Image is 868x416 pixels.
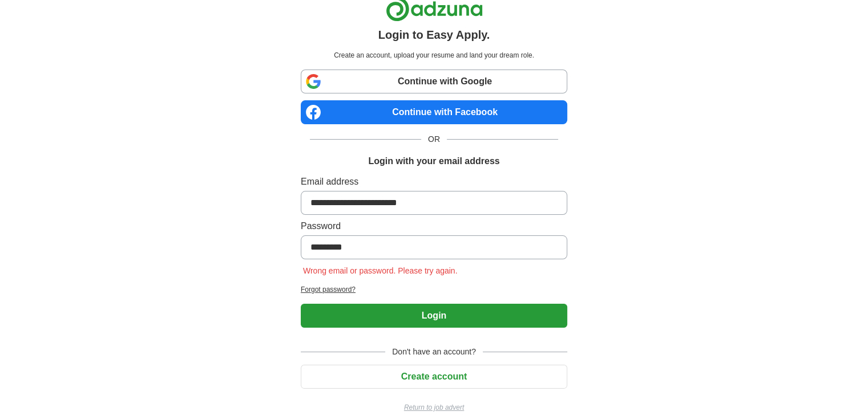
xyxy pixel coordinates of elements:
a: Forgot password? [301,284,567,295]
a: Create account [301,372,567,381]
p: Create an account, upload your resume and land your dream role. [303,50,565,60]
span: Don't have an account? [385,346,483,358]
a: Continue with Google [301,70,567,93]
button: Create account [301,365,567,389]
button: Login [301,304,567,328]
label: Password [301,219,567,233]
span: Wrong email or password. Please try again. [301,266,460,275]
a: Continue with Facebook [301,100,567,124]
label: Email address [301,175,567,189]
a: Return to job advert [301,402,567,413]
span: OR [421,133,447,145]
h1: Login to Easy Apply. [378,26,490,43]
h1: Login with your email address [368,154,499,168]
